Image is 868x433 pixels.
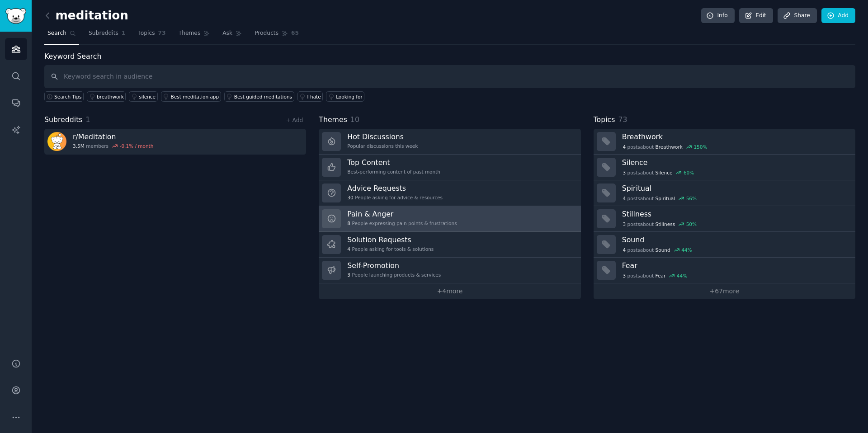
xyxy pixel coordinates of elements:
[44,9,128,23] h2: meditation
[656,273,666,279] span: Fear
[251,26,302,45] a: Products65
[778,8,816,24] a: Share
[179,29,201,38] span: Themes
[594,258,855,283] a: Fear3postsaboutFear44%
[677,273,687,279] div: 44 %
[319,180,580,206] a: Advice Requests30People asking for advice & resources
[86,115,90,124] span: 1
[594,283,855,299] a: +67more
[686,221,697,227] div: 50 %
[686,195,697,202] div: 56 %
[623,221,626,227] span: 3
[319,114,347,126] span: Themes
[161,91,221,102] a: Best meditation app
[319,206,580,232] a: Pain & Anger8People expressing pain points & frustrations
[623,169,626,176] span: 3
[175,26,213,45] a: Themes
[594,180,855,206] a: Spiritual4postsaboutSpiritual56%
[656,195,675,202] span: Spiritual
[623,144,626,150] span: 4
[684,169,694,176] div: 60 %
[347,235,434,245] h3: Solution Requests
[622,209,849,219] h3: Stillness
[122,29,126,38] span: 1
[622,184,849,193] h3: Spiritual
[307,94,321,100] div: I hate
[656,169,673,176] span: Silence
[234,94,292,100] div: Best guided meditations
[618,115,627,124] span: 73
[97,94,124,100] div: breathwork
[47,29,66,38] span: Search
[623,195,626,202] span: 4
[594,206,855,232] a: Stillness3postsaboutStillness50%
[622,220,698,228] div: post s about
[319,129,580,155] a: Hot DiscussionsPopular discussions this week
[319,232,580,258] a: Solution Requests4People asking for tools & solutions
[347,246,350,252] span: 4
[224,91,294,102] a: Best guided meditations
[347,261,441,270] h3: Self-Promotion
[138,29,155,38] span: Topics
[594,129,855,155] a: Breathwork4postsaboutBreathwork150%
[347,132,418,141] h3: Hot Discussions
[347,194,353,201] span: 30
[44,65,855,88] input: Keyword search in audience
[821,8,855,24] a: Add
[44,129,306,155] a: r/Meditation3.5Mmembers-0.1% / month
[319,258,580,283] a: Self-Promotion3People launching products & services
[5,8,26,24] img: GummySearch logo
[139,94,156,100] div: silence
[44,26,79,45] a: Search
[739,8,773,24] a: Edit
[701,8,735,24] a: Info
[120,143,154,149] div: -0.1 % / month
[255,29,278,38] span: Products
[693,144,707,150] div: 150 %
[681,247,692,253] div: 44 %
[336,94,363,100] div: Looking for
[622,272,688,280] div: post s about
[594,155,855,180] a: Silence3postsaboutSilence60%
[656,144,683,150] span: Breathwork
[347,220,457,226] div: People expressing pain points & frustrations
[73,132,153,141] h3: r/ Meditation
[347,158,440,167] h3: Top Content
[319,155,580,180] a: Top ContentBest-performing content of past month
[44,52,101,61] label: Keyword Search
[73,143,153,149] div: members
[622,235,849,245] h3: Sound
[622,143,708,151] div: post s about
[622,261,849,270] h3: Fear
[347,169,440,175] div: Best-performing content of past month
[350,115,359,124] span: 10
[347,220,350,226] span: 8
[347,194,443,201] div: People asking for advice & resources
[622,132,849,141] h3: Breathwork
[622,169,695,177] div: post s about
[347,143,418,149] div: Popular discussions this week
[622,158,849,167] h3: Silence
[623,273,626,279] span: 3
[326,91,364,102] a: Looking for
[347,184,443,193] h3: Advice Requests
[622,246,693,254] div: post s about
[222,29,232,38] span: Ask
[73,143,85,149] span: 3.5M
[297,91,323,102] a: I hate
[347,246,434,252] div: People asking for tools & solutions
[286,117,303,123] a: + Add
[129,91,157,102] a: silence
[135,26,169,45] a: Topics73
[656,247,670,253] span: Sound
[158,29,166,38] span: 73
[47,132,66,151] img: Meditation
[594,232,855,258] a: Sound4postsaboutSound44%
[219,26,245,45] a: Ask
[54,94,82,100] span: Search Tips
[171,94,219,100] div: Best meditation app
[594,114,615,126] span: Topics
[623,247,626,253] span: 4
[89,29,118,38] span: Subreddits
[291,29,299,38] span: 65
